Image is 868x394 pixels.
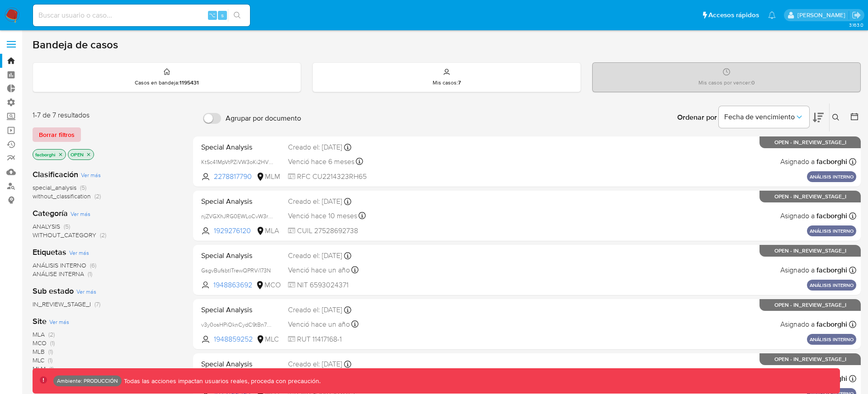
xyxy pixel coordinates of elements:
span: Accesos rápidos [708,10,759,20]
p: facundoagustin.borghi@mercadolibre.com [797,11,849,19]
span: ⌥ [209,11,216,19]
a: Notificaciones [768,11,776,19]
input: Buscar usuario o caso... [33,9,250,21]
button: search-icon [228,9,246,22]
span: s [221,11,224,19]
a: Salir [852,10,861,20]
p: Ambiente: PRODUCCIÓN [57,379,118,383]
p: Todas las acciones impactan usuarios reales, proceda con precaución. [122,377,321,385]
